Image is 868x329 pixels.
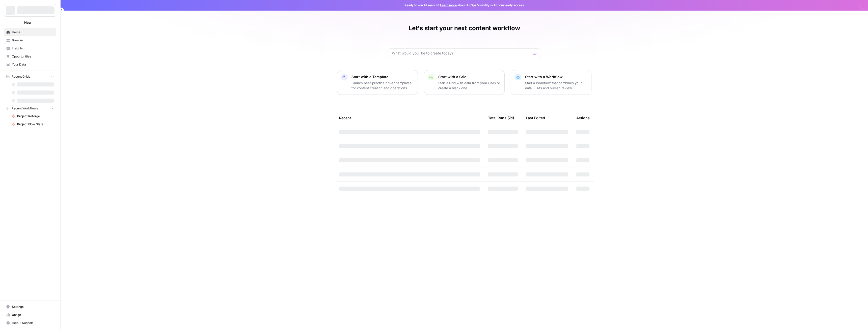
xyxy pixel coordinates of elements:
span: Usage [12,313,54,317]
button: New [4,19,56,26]
button: Help + Support [4,319,56,327]
div: Recent [339,111,480,125]
span: Project Flow State [17,122,54,127]
a: Home [4,28,56,36]
div: Last Edited [526,111,545,125]
p: Launch best-practice driven templates for content creation and operations [351,80,414,91]
span: Insights [12,46,54,51]
a: Settings [4,303,56,311]
p: Start with a Grid [438,74,500,79]
span: Recent Workflows [12,106,38,111]
a: Insights [4,44,56,52]
button: Recent Workflows [4,105,56,112]
span: Settings [12,305,54,309]
a: Browse [4,36,56,44]
button: Recent Grids [4,73,56,80]
p: Start a Workflow that combines your data, LLMs and human review [525,80,587,91]
span: Project Reforge [17,114,54,118]
span: Home [12,30,54,35]
button: Start with a TemplateLaunch best-practice driven templates for content creation and operations [337,70,418,95]
span: Opportunities [12,54,54,59]
input: What would you like to create today? [392,51,531,56]
span: Ready to win AI search? about AirOps Visibility [404,3,490,8]
button: Start with a WorkflowStart a Workflow that combines your data, LLMs and human review [511,70,591,95]
h1: Let's start your next content workflow [409,24,520,32]
div: Total Runs (7d) [488,111,514,125]
a: Usage [4,311,56,319]
a: Project Flow State [9,120,56,128]
span: Recent Grids [12,74,30,79]
span: Help + Support [12,321,54,325]
p: Start with a Template [351,74,414,79]
a: Project Reforge [9,112,56,120]
p: Start with a Workflow [525,74,587,79]
a: Learn more [440,3,457,7]
a: Your Data [4,61,56,69]
span: Browse [12,38,54,43]
div: Actions [576,111,590,125]
span: Your Data [12,62,54,67]
button: Start with a GridStart a Grid with data from your CMS or create a blank one [424,70,505,95]
span: New [24,20,32,25]
p: Start a Grid with data from your CMS or create a blank one [438,80,500,91]
span: Actions early access [494,3,524,8]
a: Opportunities [4,52,56,61]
